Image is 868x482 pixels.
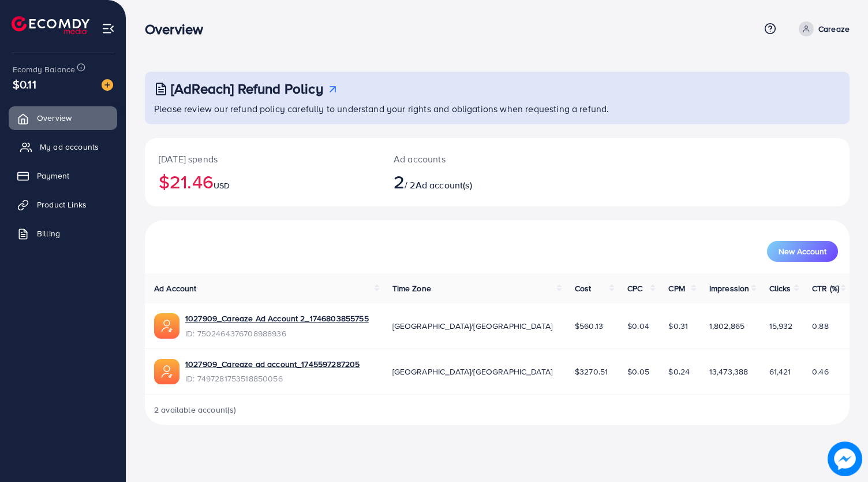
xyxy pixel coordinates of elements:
span: $0.05 [627,366,649,377]
span: $3270.51 [575,366,608,377]
span: Impression [709,283,750,294]
span: Ad Account [154,283,197,294]
span: 0.88 [812,320,829,332]
a: 1027909_Careaze ad account_1745597287205 [185,358,360,370]
h3: Overview [145,21,212,38]
span: $560.13 [575,320,603,332]
span: Cost [575,283,592,294]
span: CPM [668,283,684,294]
p: [DATE] spends [159,152,366,166]
p: Careaze [818,22,850,36]
span: $0.04 [627,320,649,332]
span: Product Links [37,199,87,210]
span: CPC [627,283,642,294]
span: Ecomdy Balance [13,64,75,75]
span: Billing [37,228,60,239]
span: 2 available account(s) [154,404,237,416]
span: 15,932 [769,320,793,332]
span: $0.11 [13,76,36,92]
img: ic-ads-acc.e4c84228.svg [154,359,179,384]
span: New Account [779,247,826,255]
span: 0.46 [812,366,829,377]
span: My ad accounts [40,141,99,153]
button: New Account [767,241,838,262]
a: Billing [9,222,117,245]
img: image [102,79,113,91]
span: ID: 7497281753518850056 [185,373,360,384]
span: Payment [37,170,69,181]
span: [GEOGRAPHIC_DATA]/[GEOGRAPHIC_DATA] [392,366,553,377]
a: 1027909_Careaze Ad Account 2_1746803855755 [185,313,369,324]
span: ID: 7502464376708988936 [185,328,369,339]
span: Time Zone [392,283,431,294]
p: Ad accounts [394,152,542,166]
span: Clicks [769,283,791,294]
img: image [828,442,862,476]
p: Please review our refund policy carefully to understand your rights and obligations when requesti... [154,102,843,116]
span: Ad account(s) [416,179,472,191]
span: 1,802,865 [709,320,744,332]
span: $0.31 [668,320,688,332]
a: Payment [9,164,117,187]
h3: [AdReach] Refund Policy [171,80,323,97]
img: menu [102,22,115,35]
a: Careaze [794,21,850,36]
a: Product Links [9,193,117,216]
span: USD [214,180,230,191]
span: CTR (%) [812,283,839,294]
img: logo [12,16,89,34]
span: $0.24 [668,366,690,377]
img: ic-ads-acc.e4c84228.svg [154,313,179,339]
a: Overview [9,106,117,129]
span: 13,473,388 [709,366,749,377]
a: My ad accounts [9,135,117,158]
span: 61,421 [769,366,791,377]
h2: / 2 [394,170,542,192]
span: 2 [394,168,405,195]
h2: $21.46 [159,170,366,192]
span: Overview [37,112,72,124]
span: [GEOGRAPHIC_DATA]/[GEOGRAPHIC_DATA] [392,320,553,332]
